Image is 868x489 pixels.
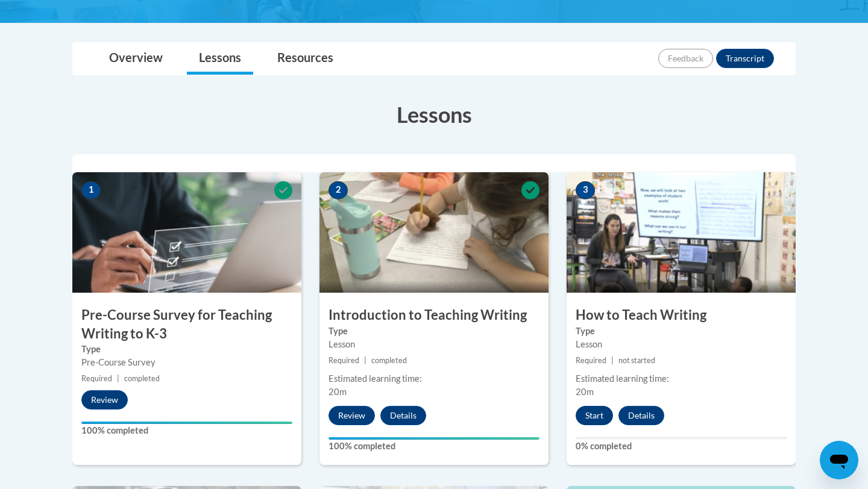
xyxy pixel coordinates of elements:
[72,99,796,129] h3: Lessons
[329,406,375,425] button: Review
[81,181,101,199] span: 1
[576,406,613,425] button: Start
[364,356,366,365] span: |
[567,306,796,325] h3: How to Teach Writing
[380,406,426,425] button: Details
[72,172,301,293] img: Course Image
[576,325,787,338] label: Type
[611,356,614,365] span: |
[576,387,594,397] span: 20m
[329,181,348,199] span: 2
[97,43,175,75] a: Overview
[618,356,655,365] span: not started
[72,306,301,343] h3: Pre-Course Survey for Teaching Writing to K-3
[618,406,664,425] button: Details
[576,181,595,199] span: 3
[576,338,787,351] div: Lesson
[81,424,292,437] label: 100% completed
[319,306,549,325] h3: Introduction to Teaching Writing
[81,422,292,424] div: Your progress
[329,325,539,338] label: Type
[576,372,787,385] div: Estimated learning time:
[329,356,359,365] span: Required
[576,356,606,365] span: Required
[820,441,858,479] iframe: Button to launch messaging window
[567,172,796,293] img: Course Image
[81,356,292,369] div: Pre-Course Survey
[329,437,539,440] div: Your progress
[658,49,713,68] button: Feedback
[319,172,549,293] img: Course Image
[329,372,539,385] div: Estimated learning time:
[187,43,253,75] a: Lessons
[81,343,292,356] label: Type
[81,390,128,410] button: Review
[716,49,774,68] button: Transcript
[329,338,539,351] div: Lesson
[81,374,112,383] span: Required
[371,356,407,365] span: completed
[117,374,119,383] span: |
[265,43,345,75] a: Resources
[329,387,347,397] span: 20m
[329,440,539,453] label: 100% completed
[124,374,160,383] span: completed
[576,440,787,453] label: 0% completed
